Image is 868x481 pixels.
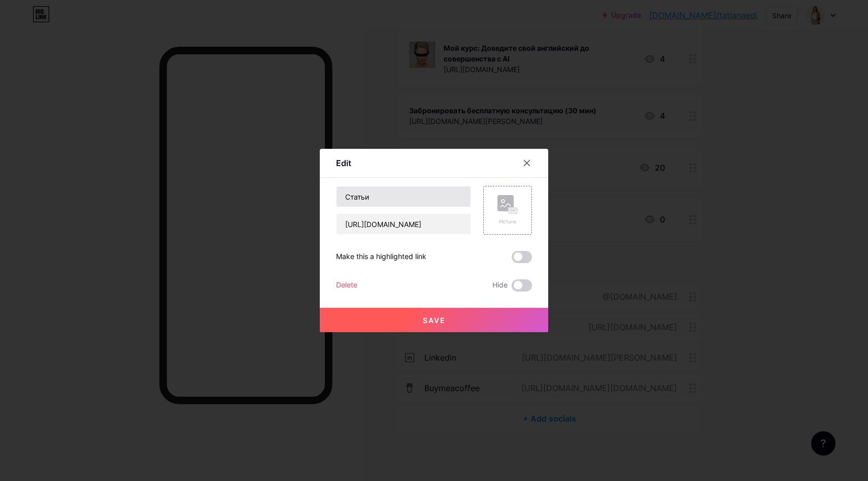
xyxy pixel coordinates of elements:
[337,186,471,207] input: Title
[336,251,426,263] div: Make this a highlighted link
[337,214,471,234] input: URL
[423,316,446,325] span: Save
[336,279,357,292] div: Delete
[497,218,518,226] div: Picture
[320,308,548,332] button: Save
[336,157,351,169] div: Edit
[492,279,508,292] span: Hide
